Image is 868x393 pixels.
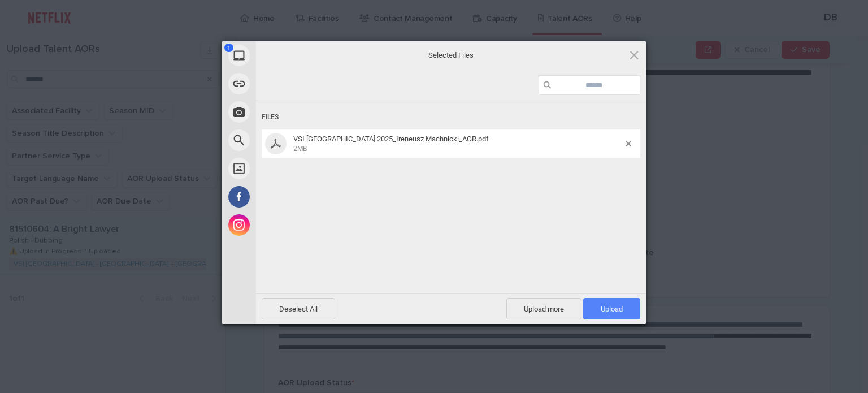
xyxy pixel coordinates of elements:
span: Selected Files [338,50,564,60]
span: Click here or hit ESC to close picker [628,49,640,61]
span: Deselect All [262,298,335,319]
div: Facebook [222,183,358,211]
div: Files [262,107,640,128]
span: 2MB [293,145,307,153]
span: Upload [583,298,640,319]
div: Web Search [222,126,358,154]
div: Instagram [222,211,358,239]
div: Unsplash [222,154,358,183]
span: VSI [GEOGRAPHIC_DATA] 2025_Ireneusz Machnicki_AOR.pdf [293,135,489,143]
span: Upload [601,305,623,313]
span: 1 [224,44,233,52]
span: VSI WARSAW_352 2025_Ireneusz Machnicki_AOR.pdf [290,135,626,153]
div: Link (URL) [222,70,358,98]
div: My Device [222,41,358,70]
span: Upload more [506,298,581,319]
div: Take Photo [222,98,358,126]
